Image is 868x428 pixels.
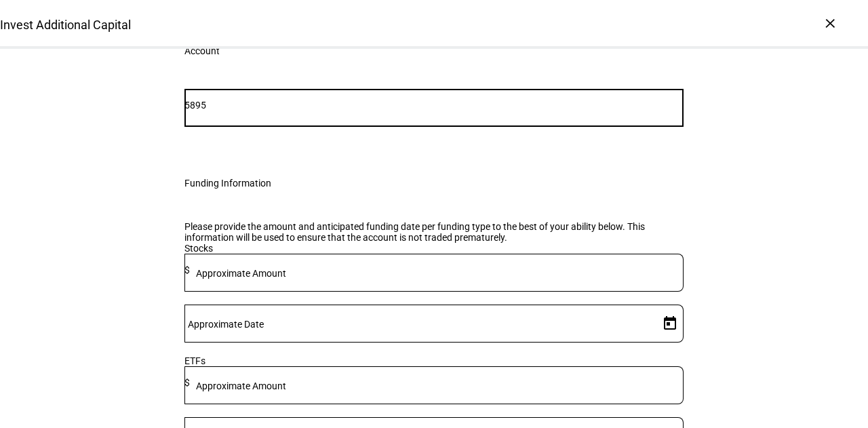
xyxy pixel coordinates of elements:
span: $ [184,265,190,275]
span: $ [184,377,190,388]
mat-label: Approximate Amount [196,268,286,279]
div: Funding Information [184,178,271,189]
div: Account [184,45,220,56]
div: Stocks [184,243,684,254]
button: Open calendar [656,310,684,337]
mat-label: Approximate Amount [196,381,286,391]
div: × [819,12,841,34]
input: Number [184,100,684,111]
div: Please provide the amount and anticipated funding date per funding type to the best of your abili... [184,221,684,243]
